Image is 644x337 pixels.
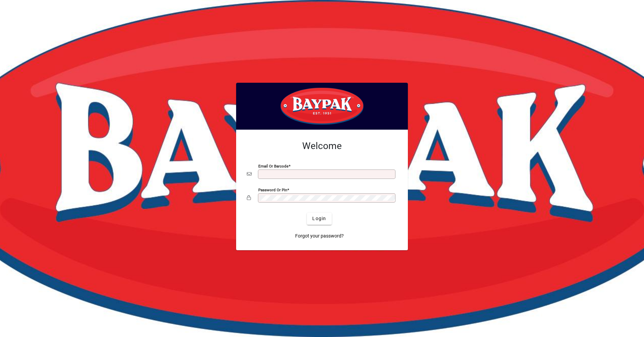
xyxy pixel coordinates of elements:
[312,215,326,222] span: Login
[295,232,344,240] span: Forgot your password?
[247,140,397,152] h2: Welcome
[292,230,346,242] a: Forgot your password?
[258,163,288,168] mat-label: Email or Barcode
[307,213,331,225] button: Login
[258,187,287,192] mat-label: Password or Pin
